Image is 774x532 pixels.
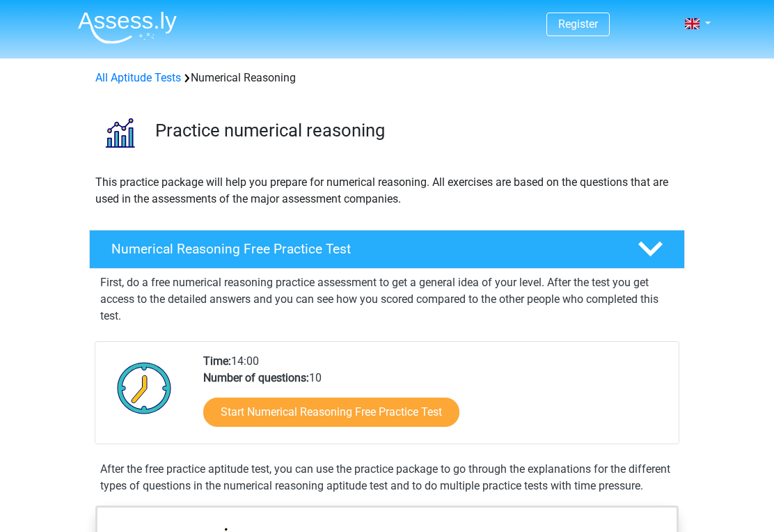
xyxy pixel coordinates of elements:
[109,353,180,423] img: Clock
[78,11,177,44] img: Assessly
[95,71,181,84] a: All Aptitude Tests
[100,274,674,324] p: First, do a free numerical reasoning practice assessment to get a general idea of your level. Aft...
[155,120,674,141] h3: Practice numerical reasoning
[111,241,615,257] h4: Numerical Reasoning Free Practice Test
[193,353,678,444] div: 14:00 10
[203,371,309,384] b: Number of questions:
[84,230,690,269] a: Numerical Reasoning Free Practice Test
[558,17,598,31] a: Register
[203,398,459,427] a: Start Numerical Reasoning Free Practice Test
[90,103,149,162] img: numerical reasoning
[95,174,679,208] p: This practice package will help you prepare for numerical reasoning. All exercises are based on t...
[90,70,684,86] div: Numerical Reasoning
[95,461,679,494] div: After the free practice aptitude test, you can use the practice package to go through the explana...
[203,354,231,368] b: Time:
